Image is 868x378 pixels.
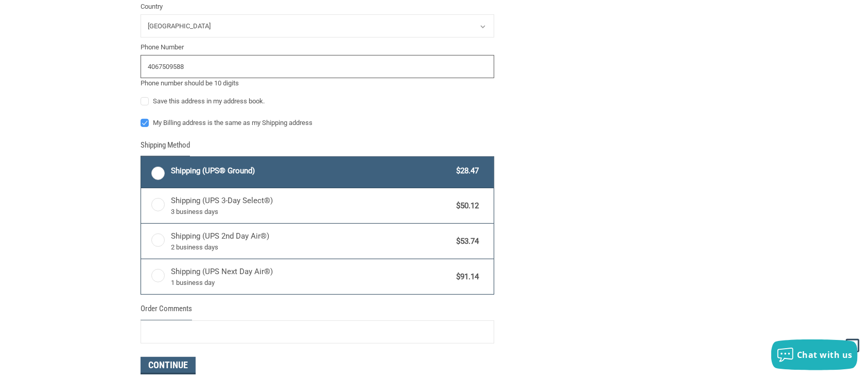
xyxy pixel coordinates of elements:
[451,271,479,283] span: $91.14
[141,2,494,12] label: Country
[141,42,494,52] label: Phone Number
[451,236,479,247] span: $53.74
[451,200,479,212] span: $50.12
[141,139,190,156] legend: Shipping Method
[451,165,479,177] span: $28.47
[171,165,452,177] span: Shipping (UPS® Ground)
[141,357,196,374] button: Continue
[141,303,192,320] legend: Order Comments
[141,119,494,127] label: My Billing address is the same as my Shipping address
[171,230,452,252] span: Shipping (UPS 2nd Day Air®)
[171,266,452,287] span: Shipping (UPS Next Day Air®)
[141,97,494,105] label: Save this address in my address book.
[171,207,452,217] span: 3 business days
[171,242,452,253] span: 2 business days
[771,339,858,370] button: Chat with us
[797,349,853,361] span: Chat with us
[141,78,494,88] div: Phone number should be 10 digits
[171,195,452,217] span: Shipping (UPS 3-Day Select®)
[171,278,452,288] span: 1 business day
